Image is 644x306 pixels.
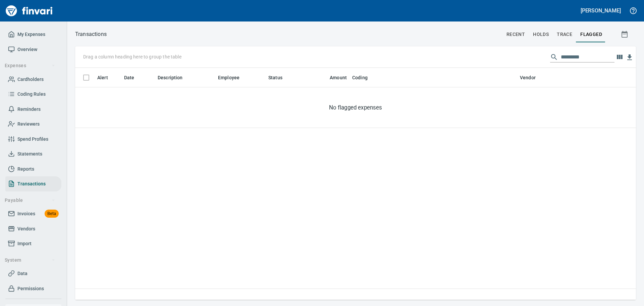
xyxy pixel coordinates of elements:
[97,74,108,82] span: Alert
[17,165,34,173] span: Reports
[2,254,58,266] button: System
[5,266,61,281] a: Data
[75,30,107,38] p: Transactions
[533,30,549,39] span: holds
[5,196,55,205] span: Payable
[5,117,61,132] a: Reviewers
[17,180,46,188] span: Transactions
[17,239,32,248] span: Import
[5,221,61,236] a: Vendors
[17,285,44,293] span: Permissions
[17,90,46,98] span: Coding Rules
[5,102,61,117] a: Reminders
[97,74,117,82] span: Alert
[352,74,368,82] span: Coding
[17,105,41,114] span: Reminders
[557,30,572,39] span: trace
[321,74,347,82] span: Amount
[5,146,61,162] a: Statements
[17,150,42,158] span: Statements
[581,7,621,14] h5: [PERSON_NAME]
[5,236,61,251] a: Import
[580,30,602,39] span: flagged
[5,256,55,264] span: System
[520,74,544,82] span: Vendor
[5,281,61,296] a: Permissions
[5,162,61,177] a: Reports
[5,132,61,147] a: Spend Profiles
[330,74,347,82] span: Amount
[614,26,636,42] button: Show transactions within a particular date range
[5,206,61,221] a: InvoicesBeta
[579,5,623,16] button: [PERSON_NAME]
[5,176,61,191] a: Transactions
[45,210,59,218] span: Beta
[158,74,183,82] span: Description
[5,61,55,70] span: Expenses
[17,120,40,128] span: Reviewers
[5,27,61,42] a: My Expenses
[2,194,58,207] button: Payable
[218,74,248,82] span: Employee
[124,74,143,82] span: Date
[17,30,45,39] span: My Expenses
[83,53,181,60] p: Drag a column heading here to group the table
[268,74,282,82] span: Status
[506,30,525,39] span: recent
[329,103,382,112] big: No flagged expenses
[17,45,37,54] span: Overview
[614,52,625,62] button: Choose columns to display
[218,74,239,82] span: Employee
[17,135,48,143] span: Spend Profiles
[2,59,58,72] button: Expenses
[17,225,35,233] span: Vendors
[17,75,44,84] span: Cardholders
[268,74,291,82] span: Status
[75,30,107,38] nav: breadcrumb
[158,74,192,82] span: Description
[5,42,61,57] a: Overview
[625,52,635,62] button: Download Table
[5,87,61,102] a: Coding Rules
[5,72,61,87] a: Cardholders
[520,74,536,82] span: Vendor
[17,210,35,218] span: Invoices
[124,74,135,82] span: Date
[17,269,28,278] span: Data
[352,74,376,82] span: Coding
[4,3,54,19] img: Finvari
